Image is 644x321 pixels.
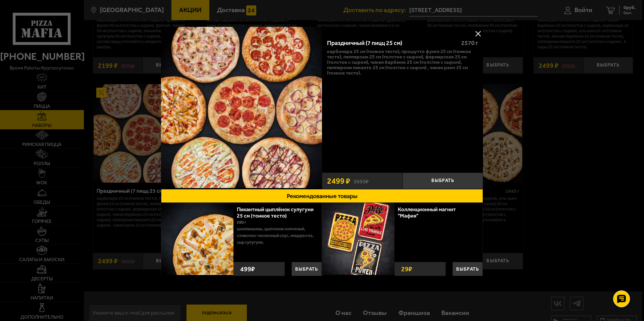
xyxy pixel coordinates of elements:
[237,206,314,219] a: Пикантный цыплёнок сулугуни 25 см (тонкое тесто)
[327,177,350,185] span: 2499 ₽
[237,226,317,246] p: шампиньоны, цыпленок копченый, сливочно-чесночный соус, моцарелла, сыр сулугуни.
[399,262,414,276] strong: 29 ₽
[237,220,246,225] span: 280 г
[402,173,483,189] button: Выбрать
[398,206,456,219] a: Коллекционный магнит "Мафия"
[327,40,455,47] div: Праздничный (7 пицц 25 см)
[238,262,257,276] strong: 499 ₽
[291,262,322,276] button: Выбрать
[461,39,478,47] span: 2570 г
[354,177,369,184] s: 3693 ₽
[161,27,322,188] img: Праздничный (7 пицц 25 см)
[452,262,483,276] button: Выбрать
[161,189,483,203] button: Рекомендованные товары
[327,49,478,76] p: Карбонара 25 см (тонкое тесто), Прошутто Фунги 25 см (тонкое тесто), Пепперони 25 см (толстое с с...
[161,27,322,189] a: Праздничный (7 пицц 25 см)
